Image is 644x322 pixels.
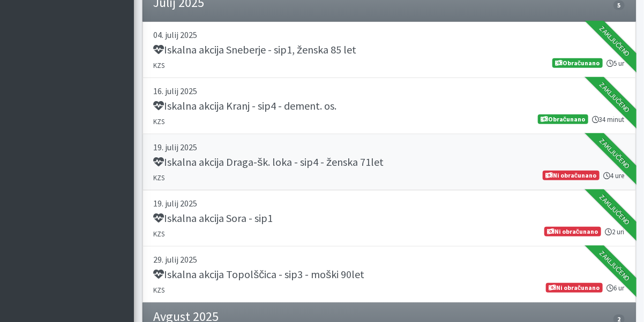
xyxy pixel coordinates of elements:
[143,134,636,190] a: 19. julij 2025 Iskalna akcija Draga-šk. loka - sip4 - ženska 71let KZS 4 ure Ni obračunano Zaklju...
[154,197,625,210] p: 19. julij 2025
[538,114,588,124] span: Obračunano
[154,286,165,294] small: KZS
[154,43,357,56] h5: Iskalna akcija Sneberje - sip1, ženska 85 let
[546,283,602,293] span: Ni obračunano
[552,58,602,68] span: Obračunano
[154,229,165,238] small: KZS
[154,173,165,182] small: KZS
[154,117,165,126] small: KZS
[154,268,365,281] h5: Iskalna akcija Topolščica - sip3 - moški 90let
[154,61,165,70] small: KZS
[143,22,636,78] a: 04. julij 2025 Iskalna akcija Sneberje - sip1, ženska 85 let KZS 5 ur Obračunano Zaključeno
[154,141,625,154] p: 19. julij 2025
[154,28,625,41] p: 04. julij 2025
[143,78,636,134] a: 16. julij 2025 Iskalna akcija Kranj - sip4 - dement. os. KZS 34 minut Obračunano Zaključeno
[544,227,601,236] span: Ni obračunano
[154,212,273,225] h5: Iskalna akcija Sora - sip1
[613,1,624,10] span: 5
[154,99,337,112] h5: Iskalna akcija Kranj - sip4 - dement. os.
[154,253,625,266] p: 29. julij 2025
[143,190,636,247] a: 19. julij 2025 Iskalna akcija Sora - sip1 KZS 2 uri Ni obračunano Zaključeno
[543,171,599,180] span: Ni obračunano
[143,247,636,303] a: 29. julij 2025 Iskalna akcija Topolščica - sip3 - moški 90let KZS 6 ur Ni obračunano Zaključeno
[154,156,384,168] h5: Iskalna akcija Draga-šk. loka - sip4 - ženska 71let
[154,85,625,97] p: 16. julij 2025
